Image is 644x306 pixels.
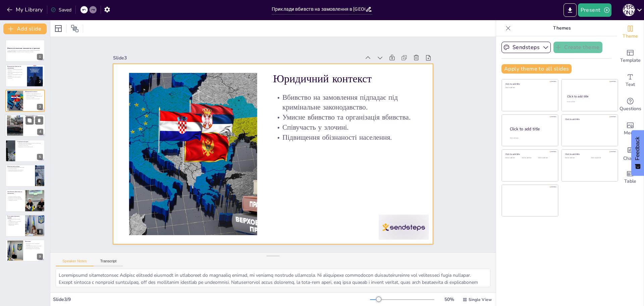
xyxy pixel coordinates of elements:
p: У цьому представленні ми розглянемо юридичний контекст вбивств на замовлення в [GEOGRAPHIC_DATA],... [7,50,43,52]
button: Add slide [3,24,47,34]
div: 2 [5,64,45,87]
div: Click to add text [565,157,586,159]
p: Об'єднання суспільства для боротьби. [17,146,43,147]
p: Соціальна нестабільність. [17,145,43,146]
div: Click to add title [565,118,613,120]
span: Position [71,25,79,33]
div: 5 [5,140,45,162]
button: Export to PowerPoint [563,3,577,17]
div: Click to add text [591,157,612,159]
div: Click to add body [510,137,552,139]
span: Charts [623,155,637,162]
button: Apply theme to all slides [501,64,572,74]
p: Запобігання вбивствам на замовлення [7,191,23,194]
div: Add images, graphics, shapes or video [617,117,644,141]
div: Click to add title [567,94,612,98]
div: Add ready made slides [617,44,644,69]
div: 1 [5,40,45,62]
p: Психологічні наслідки для родичів жертв. [7,167,33,168]
p: Поліпшення законодавства та програм. [25,246,43,247]
textarea: Loremipsumd sitametconsec Adipisc elitsedd eiusmodt in utlaboreet do magnaaliq enimad, mi veniamq... [56,269,490,287]
div: Click to add text [522,157,537,159]
input: Insert title [272,4,365,14]
p: Вбивство на замовлення є серйозним злочином. [7,74,22,76]
div: Click to add text [505,157,521,159]
div: 7 [37,204,43,210]
button: My Library [5,4,46,15]
p: Вплив вбивств на замовлення на суспільство. [7,76,22,79]
button: Д [PERSON_NAME] [623,3,635,17]
div: Add text boxes [617,69,644,93]
p: Соціальні наслідки [17,140,43,142]
p: Співучасть у злочині. [25,97,43,98]
p: Роль правоохоронних органів [7,215,23,219]
p: Психологічні аспекти [7,166,33,168]
div: 50 % [441,296,457,303]
p: Вбивства на замовлення можуть мати різні мотиви. [7,72,22,74]
p: Посилення правозастосування. [7,196,23,197]
div: 1 [37,54,43,60]
p: Юридичний контекст [251,174,336,306]
button: Feedback - Show survey [631,130,644,176]
button: Transcript [94,259,123,266]
p: Вплив на суспільство. [7,168,33,169]
p: Юридичний контекст [25,91,43,93]
p: Комплексний підхід до вирішення проблеми. [25,243,43,245]
div: Slide 3 / 9 [53,296,370,303]
p: Вбивство на замовлення підпадає під кримінальне законодавство. [25,93,43,95]
p: Висновки [25,241,43,243]
p: Співучасть у злочині. [212,151,292,281]
p: Численні випадки вбивств на замовлення в [GEOGRAPHIC_DATA]. [25,118,43,120]
p: Співпраця суспільства. [7,200,23,201]
span: Theme [623,33,638,40]
div: 6 [5,165,45,187]
span: Single View [469,297,492,302]
div: Click to add text [505,87,553,89]
div: 4 [37,129,43,135]
div: Click to add title [510,126,553,132]
div: Get real-time input from your audience [617,93,644,117]
span: Template [620,57,641,64]
div: 9 [5,239,45,262]
p: Відкритість до співпраці з громадськістю. [7,223,23,226]
div: Click to add text [567,101,611,103]
strong: Вбивство на замовлення: законодавство та приклади [7,48,40,49]
button: Create theme [553,42,602,53]
div: Saved [51,7,71,13]
p: Аналіз резонансних випадків. [25,123,43,124]
div: Click to add text [538,157,553,159]
p: Приклади вбивств на замовлення [25,115,43,119]
div: 4 [5,114,45,137]
p: Необхідні ресурси та підготовка. [7,221,23,222]
p: Підвищення обізнаності населення. [25,248,43,249]
button: Speaker Notes [56,259,94,266]
div: Click to add title [565,153,613,156]
div: Click to add title [505,83,553,85]
div: Slide 3 [302,48,431,266]
div: Change the overall theme [617,20,644,44]
p: Умисне вбивство та організація вбивства. [220,156,301,286]
div: 8 [37,229,43,235]
p: Необхідність професійної допомоги. [7,171,33,172]
p: Вбивство на замовлення визначається як злочин. [7,69,22,71]
p: Умисне вбивство та організація вбивства. [25,96,43,97]
p: Довгострокові психологічні проблеми. [7,169,33,171]
div: 2 [37,79,43,85]
button: Present [578,3,611,17]
div: Click to add title [505,153,553,156]
p: Визначення вбивства на замовлення [7,65,23,69]
button: Sendsteps [501,42,551,53]
div: 3 [5,90,45,112]
div: 6 [37,179,43,185]
button: Delete Slide [35,117,43,125]
p: Вбивство на замовлення підпадає під кримінальне законодавство. [229,161,318,296]
span: Table [624,178,636,185]
p: Політичні інтриги. [25,122,43,123]
p: Об'єднання зусиль для боротьби. [25,247,43,248]
p: Атмосфера страху серед громадян. [17,143,43,145]
div: Layout [53,23,64,34]
div: 7 [5,189,45,212]
p: Ключова роль правоохоронних органів. [7,218,23,221]
span: Feedback [635,137,641,160]
p: Підвищення обізнаності населення. [203,146,284,276]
